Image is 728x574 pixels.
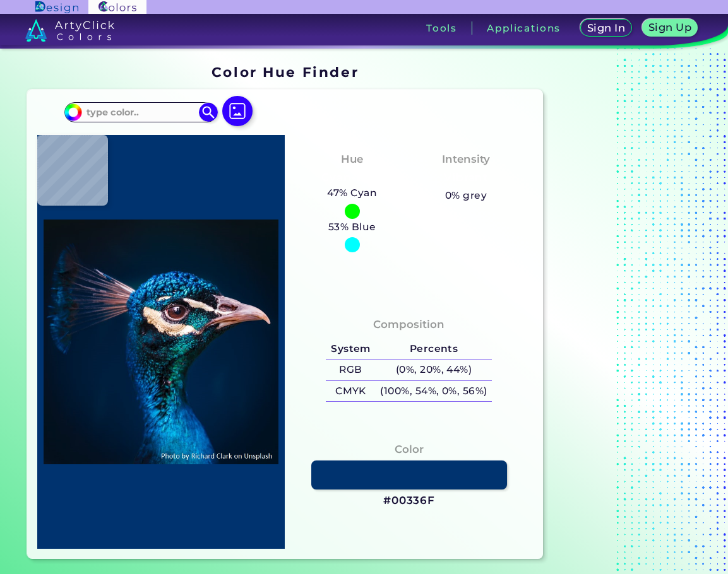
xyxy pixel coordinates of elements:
[583,20,630,36] a: Sign In
[589,23,623,33] h5: Sign In
[383,493,435,508] h3: #00336F
[326,381,375,402] h5: CMYK
[341,150,363,168] h4: Hue
[35,1,78,13] img: ArtyClick Design logo
[445,187,487,204] h5: 0% grey
[395,440,424,459] h4: Color
[316,170,388,185] h3: Cyan-Blue
[199,103,218,122] img: icon search
[442,150,490,168] h4: Intensity
[212,62,359,81] h1: Color Hue Finder
[222,96,253,126] img: icon picture
[82,103,200,120] input: type color..
[44,141,279,542] img: img_pavlin.jpg
[645,20,695,36] a: Sign Up
[439,170,494,185] h3: Vibrant
[487,23,561,33] h3: Applications
[376,360,492,380] h5: (0%, 20%, 44%)
[326,360,375,380] h5: RGB
[323,219,381,235] h5: 53% Blue
[376,381,492,402] h5: (100%, 54%, 0%, 56%)
[373,315,445,334] h4: Composition
[426,23,457,33] h3: Tools
[326,339,375,360] h5: System
[25,19,114,42] img: logo_artyclick_colors_white.svg
[323,185,382,201] h5: 47% Cyan
[650,23,689,32] h5: Sign Up
[376,339,492,360] h5: Percents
